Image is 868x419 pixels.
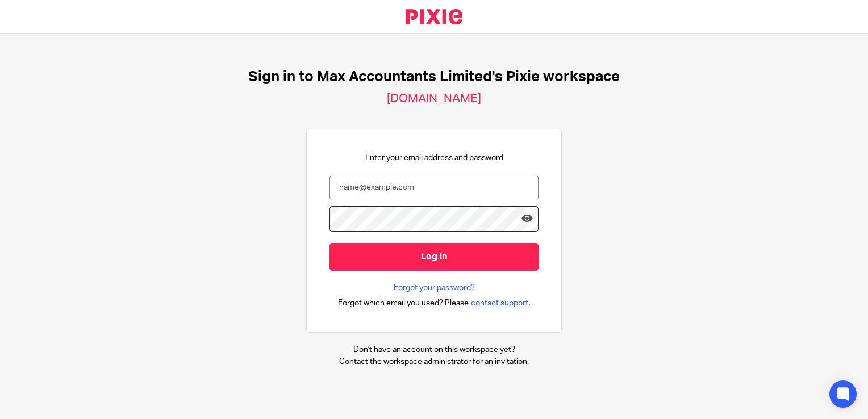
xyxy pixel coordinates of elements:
[365,152,503,164] p: Enter your email address and password
[329,243,539,271] input: Log in
[471,298,528,309] span: contact support
[394,282,475,294] a: Forgot your password?
[329,175,539,200] input: name@example.com
[248,68,620,86] h1: Sign in to Max Accountants Limited's Pixie workspace
[339,344,529,355] p: Don't have an account on this workspace yet?
[339,356,529,367] p: Contact the workspace administrator for an invitation.
[387,91,481,106] h2: [DOMAIN_NAME]
[338,296,531,309] div: .
[338,298,469,309] span: Forgot which email you used? Please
